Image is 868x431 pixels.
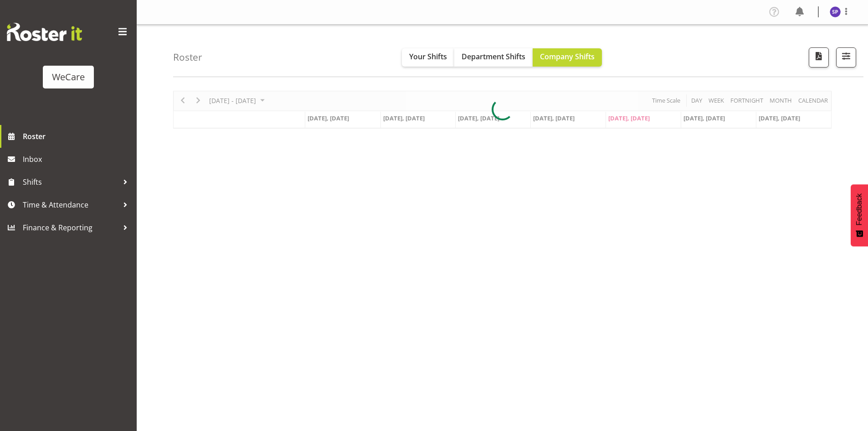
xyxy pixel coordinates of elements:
span: Shifts [23,175,118,189]
button: Department Shifts [454,48,533,67]
button: Company Shifts [533,48,602,67]
span: Inbox [23,152,132,166]
h4: Roster [173,52,202,62]
button: Filter Shifts [836,47,856,68]
img: Rosterit website logo [7,23,82,41]
span: Finance & Reporting [23,221,118,234]
span: Your Shifts [409,52,447,62]
span: Department Shifts [462,52,525,62]
button: Your Shifts [402,48,454,67]
button: Download a PDF of the roster according to the set date range. [809,47,829,68]
span: Company Shifts [540,52,595,62]
span: Feedback [855,193,863,225]
span: Roster [23,130,132,143]
span: Time & Attendance [23,198,118,212]
img: sabnam-pun11077.jpg [830,6,841,17]
button: Feedback - Show survey [851,184,868,246]
div: WeCare [52,70,85,84]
